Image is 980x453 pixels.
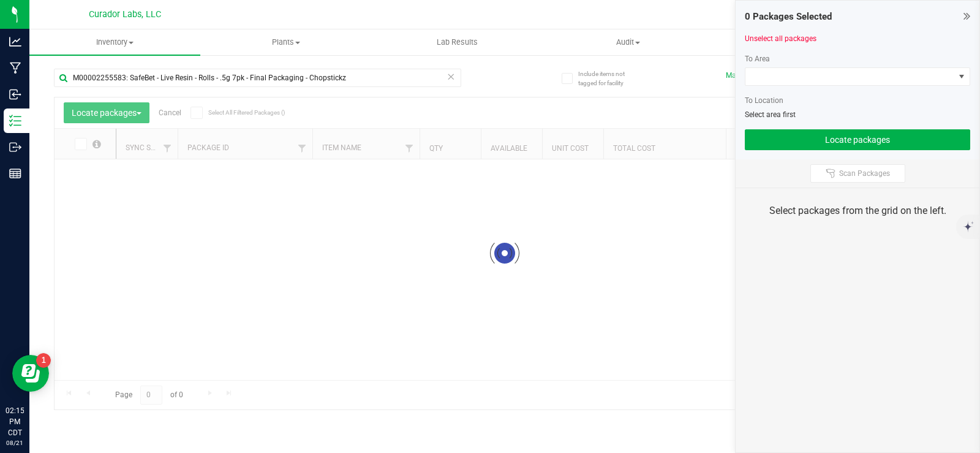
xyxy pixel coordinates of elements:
inline-svg: Manufacturing [9,62,21,74]
inline-svg: Inventory [9,115,21,127]
span: Plants [201,37,371,48]
a: Plants [200,29,371,55]
button: Scan Packages [810,164,905,183]
inline-svg: Analytics [9,36,21,48]
button: Manage package tags [726,70,799,81]
span: Clear [447,69,455,85]
a: Lab Results [372,29,543,55]
span: Scan Packages [839,169,890,178]
span: Lab Results [420,37,494,48]
span: Inventory [29,37,200,48]
a: Inventory Counts [714,29,884,55]
inline-svg: Outbound [9,141,21,153]
span: To Location [745,96,783,105]
inline-svg: Reports [9,167,21,180]
iframe: Resource center unread badge [36,353,51,368]
a: Unselect all packages [745,34,816,43]
input: Search Package ID, Item Name, SKU, Lot or Part Number... [54,69,461,87]
span: Select area first [745,110,796,119]
p: 08/21 [6,438,24,447]
span: Audit [543,37,713,48]
div: Select packages from the grid on the left. [751,204,964,218]
button: Locate packages [745,129,970,150]
span: To Area [745,55,770,63]
inline-svg: Inbound [9,88,21,101]
a: Audit [543,29,714,55]
span: Curador Labs, LLC [89,9,161,20]
iframe: Resource center [12,355,49,392]
p: 02:15 PM CDT [6,405,24,438]
span: Include items not tagged for facility [578,69,639,88]
a: Inventory [29,29,200,55]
